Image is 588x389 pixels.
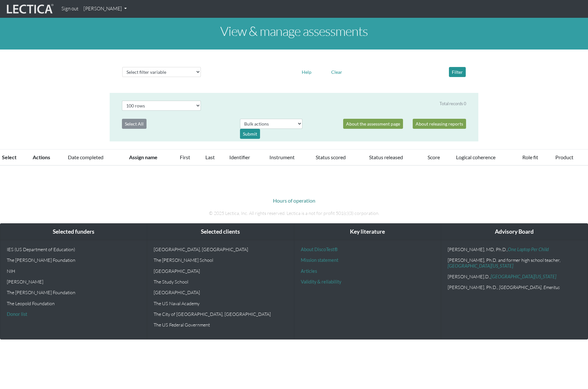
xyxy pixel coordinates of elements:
p: [PERSON_NAME], Ph.D. [448,284,581,290]
button: Clear [328,67,345,77]
a: [PERSON_NAME] [81,3,129,15]
div: Total records 0 [440,101,466,107]
a: Donor list [7,311,27,317]
a: Status released [369,154,403,160]
a: Logical coherence [456,154,495,160]
a: Identifier [229,154,250,160]
p: IES (US Department of Education) [7,247,140,252]
a: One Laptop Per Child [508,247,549,252]
p: The City of [GEOGRAPHIC_DATA], [GEOGRAPHIC_DATA] [154,311,287,317]
a: Last [205,154,215,160]
p: [PERSON_NAME] [7,279,140,284]
a: Instrument [269,154,295,160]
button: Filter [449,67,466,77]
th: Actions [29,150,64,166]
a: Date completed [68,154,103,160]
p: The US Naval Academy [154,301,287,306]
p: [GEOGRAPHIC_DATA] [154,290,287,295]
a: Help [299,68,314,74]
a: About DiscoTest® [301,247,338,252]
p: [PERSON_NAME], MD, Ph.D., [448,247,581,252]
p: The [PERSON_NAME] Foundation [7,290,140,295]
p: © 2025 Lectica, Inc. All rights reserved. Lectica is a not for profit 501(c)(3) corporation. [114,210,474,217]
a: Score [428,154,440,160]
div: Key literature [294,224,441,240]
a: Sign out [59,3,81,15]
a: Status scored [316,154,346,160]
p: [GEOGRAPHIC_DATA], [GEOGRAPHIC_DATA] [154,247,287,252]
em: , [GEOGRAPHIC_DATA], Emeritus [497,284,560,290]
div: Selected funders [0,224,147,240]
a: Role fit [522,154,538,160]
div: Submit [240,129,260,139]
a: Hours of operation [273,197,315,204]
a: Product [555,154,573,160]
button: Help [299,67,314,77]
a: About the assessment page [343,119,403,129]
a: [GEOGRAPHIC_DATA][US_STATE] [448,263,513,269]
p: [GEOGRAPHIC_DATA] [154,268,287,274]
p: The Leopold Foundation [7,301,140,306]
p: The [PERSON_NAME] School [154,257,287,263]
p: [PERSON_NAME], Ph.D. and former high school teacher, [448,257,581,269]
a: Validity & reliability [301,279,341,284]
p: [PERSON_NAME].D., [448,274,581,279]
a: First [180,154,190,160]
th: Assign name [125,150,176,166]
a: About releasing reports [413,119,466,129]
a: Articles [301,268,317,274]
p: The Study School [154,279,287,284]
p: The US Federal Government [154,322,287,328]
button: Select All [122,119,147,129]
div: Advisory Board [441,224,588,240]
img: lecticalive [5,3,54,15]
a: Mission statement [301,257,338,263]
p: NIH [7,268,140,274]
div: Selected clients [147,224,294,240]
p: The [PERSON_NAME] Foundation [7,257,140,263]
a: [GEOGRAPHIC_DATA][US_STATE] [491,274,556,279]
